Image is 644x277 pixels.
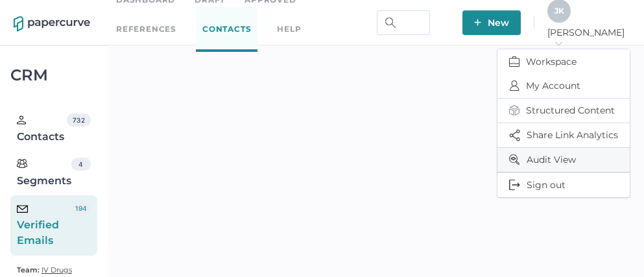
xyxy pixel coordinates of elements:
span: New [474,10,509,35]
button: Structured Content [497,99,630,123]
div: CRM [10,69,97,81]
span: IV Drugs [42,265,72,274]
img: person.20a629c4.svg [17,115,26,125]
div: help [277,22,301,36]
span: Structured Content [509,99,618,123]
img: search.bf03fe8b.svg [385,18,396,28]
button: My Account [497,74,630,99]
a: Contacts [196,7,257,52]
span: [PERSON_NAME] [547,27,630,50]
button: Audit View [497,148,630,173]
div: 4 [71,158,91,171]
button: Workspace [497,49,630,74]
a: References [116,22,176,36]
img: breifcase.848d6bc8.svg [509,56,519,67]
img: audit-view-icon.a810f195.svg [509,154,520,165]
div: Verified Emails [17,202,72,248]
img: share-icon.3dc0fe15.svg [509,129,520,141]
div: 194 [72,202,91,215]
img: email-icon-black.c777dcea.svg [17,205,28,213]
div: Segments [17,158,71,189]
i: arrow_right [554,39,563,48]
span: Workspace [509,49,618,74]
img: logOut.833034f2.svg [509,180,520,190]
button: New [462,10,521,35]
span: Share Link Analytics [509,123,618,147]
img: structured-content-icon.764794f5.svg [509,105,519,115]
img: segments.b9481e3d.svg [17,158,27,169]
button: Sign out [497,173,630,197]
img: profileIcon.c7730c57.svg [509,80,519,91]
input: Search Workspace [377,10,430,35]
span: J K [555,6,564,16]
img: plus-white.e19ec114.svg [474,19,481,26]
span: Audit View [509,148,618,172]
img: papercurve-logo-colour.7244d18c.svg [14,16,90,32]
span: Sign out [509,173,618,197]
span: My Account [509,74,618,98]
button: Share Link Analytics [497,123,630,148]
div: Contacts [17,114,67,145]
div: 732 [67,114,90,126]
